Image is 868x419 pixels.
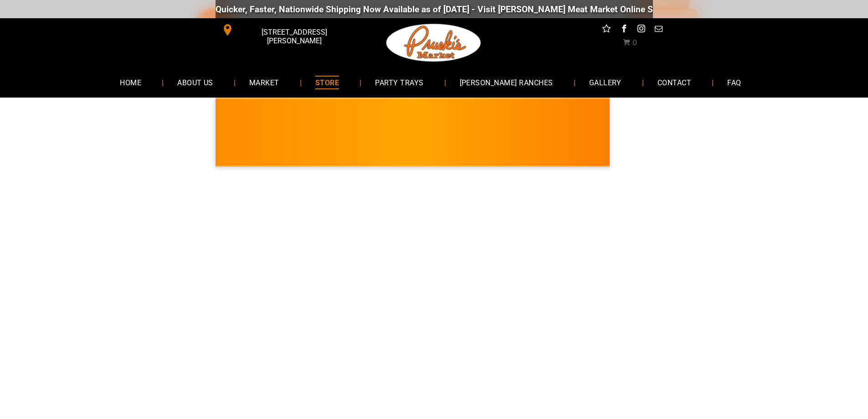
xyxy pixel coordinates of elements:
[207,4,759,15] div: Quicker, Faster, Nationwide Shipping Now Available as of [DATE] - Visit [PERSON_NAME] Meat Market...
[385,18,483,67] img: Pruski-s+Market+HQ+Logo2-1920w.png
[216,23,355,37] a: [STREET_ADDRESS][PERSON_NAME]
[618,23,630,37] a: facebook
[235,23,353,50] span: [STREET_ADDRESS][PERSON_NAME]
[601,23,612,37] a: Social network
[652,23,664,37] a: email
[575,70,635,94] a: GALLERY
[598,139,777,153] span: [PERSON_NAME] MARKET
[302,70,353,94] a: STORE
[361,70,437,94] a: PARTY TRAYS
[106,70,155,94] a: HOME
[164,70,227,94] a: ABOUT US
[714,70,755,94] a: FAQ
[632,38,637,47] span: 0
[644,70,705,94] a: CONTACT
[236,70,293,94] a: MARKET
[446,70,567,94] a: [PERSON_NAME] RANCHES
[635,23,647,37] a: instagram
